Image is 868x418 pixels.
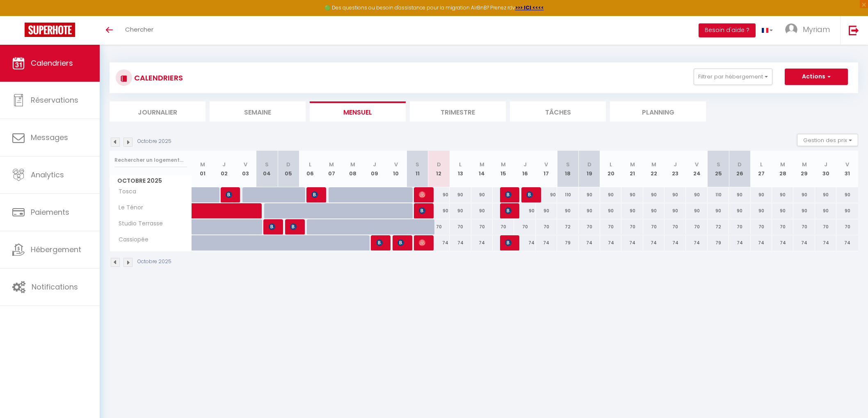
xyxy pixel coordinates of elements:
[579,187,600,202] div: 90
[651,161,656,168] abbr: M
[729,187,750,202] div: 90
[514,235,535,250] div: 74
[210,101,306,122] li: Semaine
[311,187,319,202] span: [PERSON_NAME]
[621,235,643,250] div: 74
[350,161,355,168] abbr: M
[665,187,686,202] div: 90
[450,235,471,250] div: 74
[686,219,707,234] div: 70
[815,187,836,202] div: 90
[621,187,643,202] div: 90
[493,151,514,187] th: 15
[557,235,578,250] div: 79
[587,161,592,168] abbr: D
[760,161,763,168] abbr: L
[111,219,165,228] span: Studio Terrasse
[579,203,600,218] div: 90
[751,219,772,234] div: 70
[729,151,750,187] th: 26
[836,235,858,250] div: 74
[31,207,69,217] span: Paiements
[694,69,772,85] button: Filtrer par hébergement
[31,170,64,180] span: Analytics
[299,151,320,187] th: 06
[772,203,793,218] div: 90
[450,187,471,202] div: 90
[514,219,535,234] div: 70
[772,235,793,250] div: 74
[803,24,830,34] span: Myriam
[290,219,297,234] span: [PERSON_NAME]
[310,101,406,122] li: Mensuel
[397,235,405,250] span: [PERSON_NAME]
[566,161,570,168] abbr: S
[505,187,512,202] span: [PERSON_NAME]
[111,203,145,212] span: Le Ténor
[729,203,750,218] div: 90
[815,151,836,187] th: 30
[708,235,729,250] div: 79
[780,161,785,168] abbr: M
[665,219,686,234] div: 70
[665,235,686,250] div: 74
[845,161,849,168] abbr: V
[428,219,450,234] div: 70
[410,101,506,122] li: Trimestre
[394,161,398,168] abbr: V
[265,161,269,168] abbr: S
[751,187,772,202] div: 90
[779,16,840,45] a: ... Myriam
[471,187,493,202] div: 90
[600,187,621,202] div: 90
[31,244,81,255] span: Hébergement
[708,219,729,234] div: 72
[708,151,729,187] th: 25
[309,161,311,168] abbr: L
[536,203,557,218] div: 90
[493,219,514,234] div: 70
[110,175,192,187] span: Octobre 2025
[510,101,606,122] li: Tâches
[772,219,793,234] div: 70
[428,187,450,202] div: 90
[526,187,534,202] span: [PERSON_NAME]
[137,258,171,266] p: Octobre 2025
[621,219,643,234] div: 70
[25,23,75,37] img: Super Booking
[797,134,858,146] button: Gestion des prix
[557,187,578,202] div: 110
[665,151,686,187] th: 23
[416,161,419,168] abbr: S
[815,235,836,250] div: 74
[579,219,600,234] div: 70
[610,101,706,122] li: Planning
[815,219,836,234] div: 70
[471,235,493,250] div: 74
[505,235,512,250] span: [PERSON_NAME]
[793,203,815,218] div: 90
[278,151,299,187] th: 05
[579,151,600,187] th: 19
[785,23,797,36] img: ...
[643,187,665,202] div: 90
[708,187,729,202] div: 110
[137,138,171,145] p: Octobre 2025
[428,151,450,187] th: 12
[686,235,707,250] div: 74
[717,161,720,168] abbr: S
[419,187,426,202] span: [PERSON_NAME]
[471,151,493,187] th: 14
[557,151,578,187] th: 18
[610,161,612,168] abbr: L
[738,161,742,168] abbr: D
[342,151,363,187] th: 08
[111,187,142,196] span: Tosca
[802,161,807,168] abbr: M
[686,187,707,202] div: 90
[824,161,827,168] abbr: J
[114,153,187,168] input: Rechercher un logement...
[244,161,247,168] abbr: V
[119,16,160,45] a: Chercher
[256,151,278,187] th: 04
